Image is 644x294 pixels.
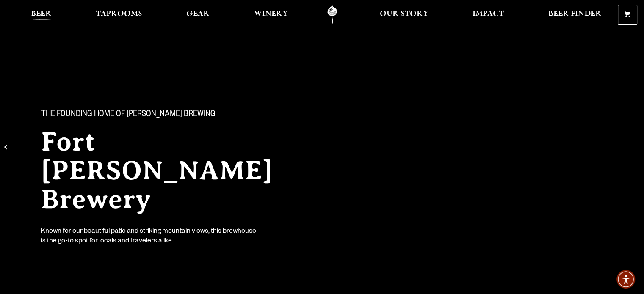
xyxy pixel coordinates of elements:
a: Gear [181,5,215,25]
a: Beer Finder [542,5,607,25]
span: Beer Finder [548,11,601,17]
a: Taprooms [90,5,148,25]
div: Accessibility Menu [616,270,635,289]
span: Gear [186,11,210,17]
span: Winery [254,11,288,17]
a: Our Story [374,5,434,25]
a: Winery [249,5,293,25]
div: Known for our beautiful patio and striking mountain views, this brewhouse is the go-to spot for l... [41,227,258,247]
span: Impact [473,11,504,17]
a: Odell Home [316,5,348,25]
span: Beer [31,11,52,17]
span: Our Story [380,11,428,17]
a: Impact [467,5,509,25]
h2: Fort [PERSON_NAME] Brewery [41,127,305,214]
span: Taprooms [96,11,142,17]
span: The Founding Home of [PERSON_NAME] Brewing [41,110,216,121]
a: Beer [25,5,57,25]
